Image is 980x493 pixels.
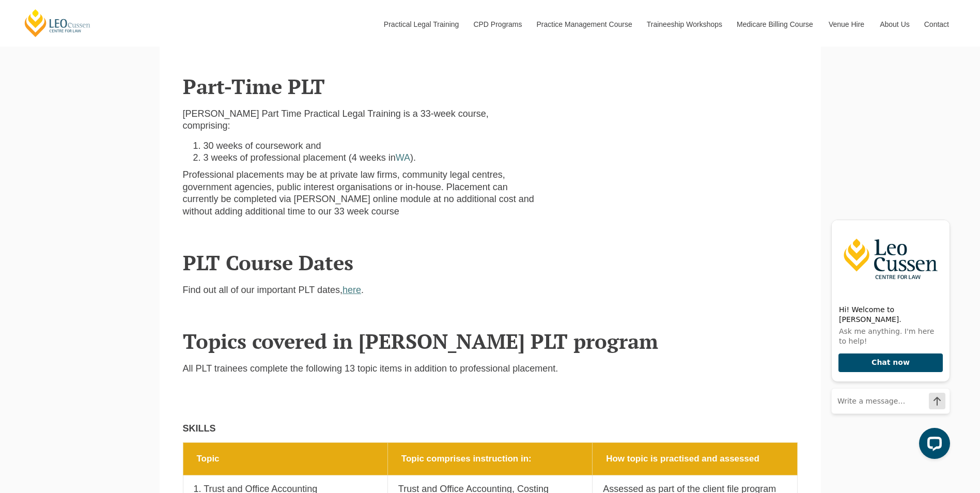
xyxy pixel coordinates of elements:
[183,108,535,132] p: [PERSON_NAME] Part Time Practical Legal Training is a 33-week course, comprising:
[821,2,872,47] a: Venue Hire
[593,442,797,475] th: How topic is practised and assessed
[183,75,798,98] h2: Part-Time PLT
[183,363,798,375] p: All PLT trainees complete the following 13 topic items in addition to professional placement.
[823,210,954,467] iframe: LiveChat chat widget
[204,140,535,152] li: 30 weeks of coursework and
[529,2,639,47] a: Practice Management Course
[204,152,535,164] li: 3 weeks of professional placement (4 weeks in ).
[183,423,216,434] strong: SKILLS
[376,2,466,47] a: Practical Legal Training
[916,2,957,47] a: Contact
[183,330,798,352] h2: Topics covered in [PERSON_NAME] PLT program
[183,169,535,218] p: Professional placements may be at private law firms, community legal centres, government agencies...
[23,8,92,38] a: [PERSON_NAME] Centre for Law
[183,251,798,274] h2: PLT Course Dates
[183,284,798,296] p: Find out all of our important PLT dates, .
[872,2,916,47] a: About Us
[183,442,387,475] th: Topic
[396,152,410,163] a: WA
[387,442,592,475] th: Topic comprises instruction in:
[465,2,528,47] a: CPD Programs
[343,285,361,295] a: here
[729,2,821,47] a: Medicare Billing Course
[639,2,729,47] a: Traineeship Workshops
